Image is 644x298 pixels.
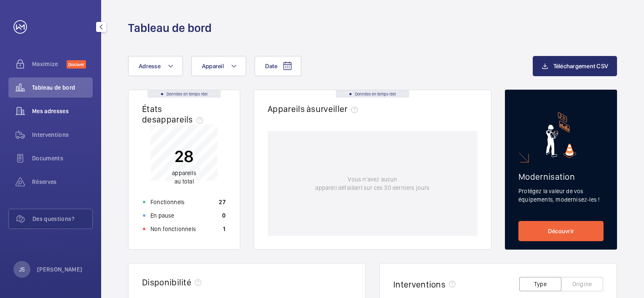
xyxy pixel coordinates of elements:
[518,171,604,182] h2: Modernisation
[142,104,207,125] h2: États des
[518,187,604,204] p: Protégez la valeur de vos équipements, modernisez-les !
[32,130,93,139] span: Interventions
[172,170,196,176] span: appareils
[156,114,207,125] span: appareils
[37,265,83,274] p: [PERSON_NAME]
[202,63,224,69] span: Appareil
[128,56,183,76] button: Adresse
[142,277,191,287] h2: Disponibilité
[255,56,301,76] button: Date
[32,107,93,115] span: Mes adresses
[265,63,277,69] span: Date
[393,279,445,290] h2: Interventions
[19,265,25,274] p: JS
[150,211,174,220] p: En pause
[519,277,561,291] button: Type
[150,225,196,233] p: Non fonctionnels
[139,63,161,69] span: Adresse
[150,198,185,206] p: Fonctionnels
[32,215,92,223] span: Des questions?
[32,178,93,186] span: Réserves
[32,83,93,92] span: Tableau de bord
[546,112,577,158] img: marketing-card.svg
[561,277,603,291] button: Origine
[336,90,409,98] div: Données en temps réel
[268,104,361,114] h2: Appareils à
[315,175,429,192] p: Vous n'avez aucun appareil défaillant sur ces 30 derniers jours
[172,169,196,186] p: au total
[32,60,67,68] span: Maximize
[148,90,221,98] div: Données en temps réel
[128,20,212,36] h1: Tableau de bord
[222,211,225,220] p: 0
[219,198,225,206] p: 27
[67,60,86,69] span: Discover
[553,63,609,69] span: Téléchargement CSV
[223,225,225,233] p: 1
[533,56,617,76] button: Téléchargement CSV
[32,154,93,162] span: Documents
[172,146,196,167] p: 28
[518,221,604,241] a: Découvrir
[191,56,246,76] button: Appareil
[311,104,361,114] span: surveiller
